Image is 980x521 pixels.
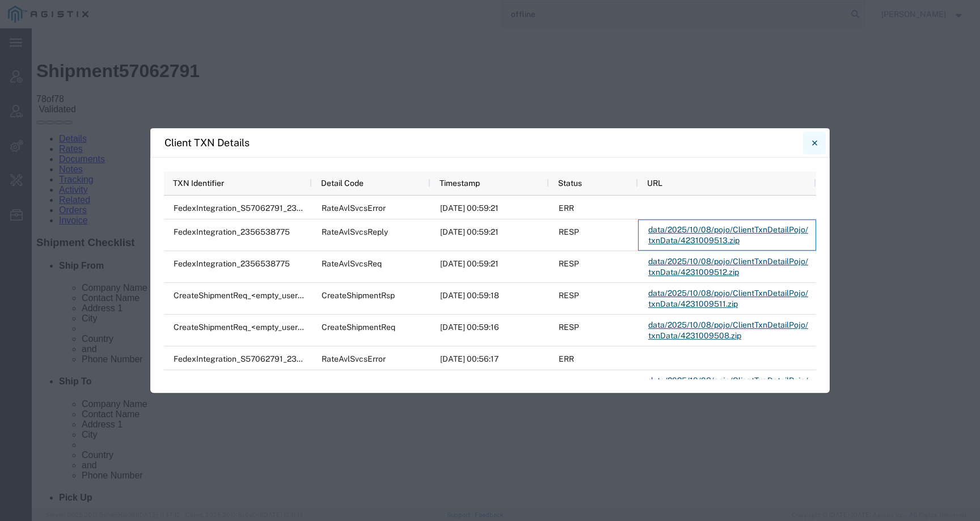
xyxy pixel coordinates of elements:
span: 57062791 [87,32,168,53]
li: and [50,432,944,442]
h4: Pick Up [27,464,944,475]
button: Close [803,132,826,154]
span: RateAvlSvcsReq [322,259,382,268]
span: Contact Name [50,381,108,391]
span: Country [50,422,82,431]
a: data/2025/10/08/pojo/ClientTxnDetailPojo/txnData/4231009511.zip [648,283,811,314]
span: 2025-10-08 00:59:21 [440,204,499,213]
span: 2025-10-08 00:59:21 [440,227,499,236]
span: Address 1 [50,391,91,401]
span: Company Name [50,371,116,380]
span: RESP [559,291,579,300]
span: Timestamp [440,179,480,188]
span: 2025-10-08 00:59:16 [440,323,499,332]
span: Company Name [50,255,116,264]
span: CreateShipmentReq [322,323,395,332]
span: CreateShipmentRsp [322,291,395,300]
span: 2025-10-08 00:56:17 [440,354,499,363]
a: data/2025/10/08/pojo/ClientTxnDetailPojo/txnData/4231009476.zip [648,371,811,401]
h4: Client TXN Details [164,135,250,150]
span: City [50,285,66,295]
a: data/2025/10/08/pojo/ClientTxnDetailPojo/txnData/4231009508.zip [648,315,811,346]
span: City [50,401,66,411]
span: RateAvlSvcsReply [322,378,388,387]
a: Invoice [27,187,56,197]
span: 2025-10-08 00:56:16 [440,378,499,387]
h4: Ship From [27,232,944,243]
span: 2025-10-08 00:59:21 [440,259,499,268]
span: TXN Identifier [173,179,224,188]
span: Country [50,306,82,315]
span: FedexIntegration_2356538754 [174,378,290,387]
span: CreateShipmentReq_<empty_username>_2356538773 [174,323,376,332]
span: FedexIntegration_2356538775 [174,259,290,268]
span: Address 1 [50,275,91,285]
span: Detail Code [321,179,364,188]
h4: Ship To [27,348,944,358]
span: RateAvlSvcsReply [322,227,388,236]
a: Activity [27,156,56,166]
div: of [5,66,944,76]
span: CreateShipmentReq_<empty_username>_2356538773 [174,291,376,300]
span: 78 [5,66,15,75]
span: RateAvlSvcsError [322,354,386,363]
a: Tracking [27,146,62,156]
span: ERR [559,354,574,363]
a: Notes [27,136,51,146]
span: Validated [7,76,44,86]
span: Contact Name [50,265,108,274]
span: Status [558,179,582,188]
span: Phone Number [50,326,111,336]
span: RateAvlSvcsError [322,204,386,213]
a: data/2025/10/08/pojo/ClientTxnDetailPojo/txnData/4231009513.zip [648,220,811,251]
span: RESP [559,378,579,387]
span: URL [647,179,662,188]
span: RESP [559,323,579,332]
span: ERR [559,204,574,213]
img: ← [5,5,18,18]
span: FedexIntegration_S57062791_2356538756 [174,354,337,363]
span: Phone Number [50,442,111,452]
span: FedexIntegration_S57062791_2356538776 [174,204,336,213]
a: Rates [27,116,51,125]
a: data/2025/10/08/pojo/ClientTxnDetailPojo/txnData/4231009512.zip [648,252,811,282]
h3: Shipment Checklist [5,208,944,221]
a: Details [27,105,55,115]
a: Related [27,167,58,176]
span: FedexIntegration_2356538775 [174,227,290,236]
span: RESP [559,227,579,236]
span: 2025-10-08 00:59:18 [440,291,499,300]
a: Orders [27,177,55,187]
li: and [50,316,944,326]
span: RESP [559,259,579,268]
h1: Shipment [5,32,944,53]
a: Documents [27,126,73,135]
span: 78 [22,66,32,75]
